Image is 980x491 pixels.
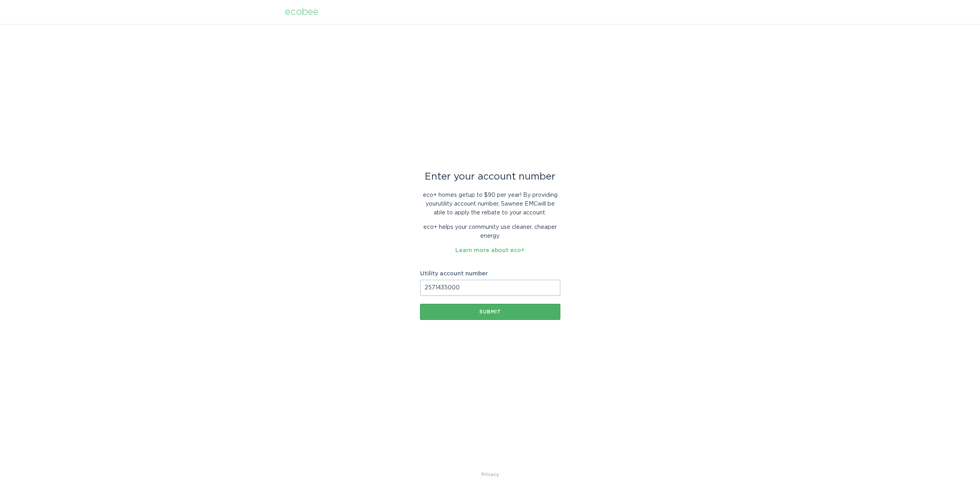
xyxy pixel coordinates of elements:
[420,304,560,320] button: Submit
[420,191,560,217] p: eco+ homes get up to $90 per year ! By providing your utility account number , Sawnee EMC will be...
[455,248,525,253] a: Learn more about eco+
[481,470,499,479] a: Privacy Policy & Terms of Use
[285,8,318,16] div: ecobee
[420,271,560,277] label: Utility account number
[424,309,556,314] div: Submit
[420,223,560,240] p: eco+ helps your community use cleaner, cheaper energy.
[420,172,560,181] div: Enter your account number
